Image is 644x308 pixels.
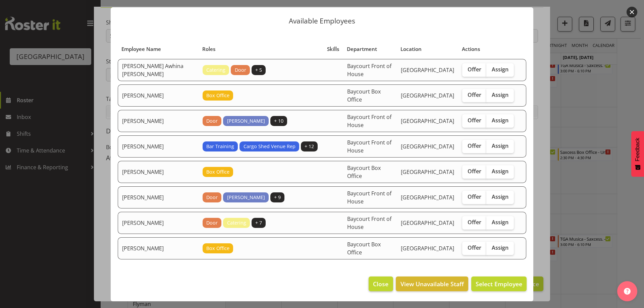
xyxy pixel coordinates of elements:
span: Assign [492,142,508,149]
td: [PERSON_NAME] [118,84,199,107]
span: Offer [468,66,481,73]
span: [GEOGRAPHIC_DATA] [401,117,454,125]
span: Baycourt Box Office [347,88,381,103]
span: Location [400,45,422,53]
td: [PERSON_NAME] [118,212,199,234]
span: Close [373,280,388,288]
span: Door [206,194,218,201]
span: [GEOGRAPHIC_DATA] [401,194,454,201]
span: [PERSON_NAME] [227,194,265,201]
span: Select Employee [476,280,522,288]
span: Assign [492,168,508,175]
span: [GEOGRAPHIC_DATA] [401,219,454,227]
span: Baycourt Box Office [347,164,381,180]
span: + 7 [255,219,262,227]
button: Feedback - Show survey [631,131,644,177]
button: Close [369,276,393,291]
span: Roles [202,45,215,53]
button: View Unavailable Staff [396,276,468,291]
span: Catering [206,66,225,74]
span: Assign [492,193,508,200]
span: [GEOGRAPHIC_DATA] [401,168,454,176]
span: Door [206,117,218,125]
td: [PERSON_NAME] Awhina [PERSON_NAME] [118,59,199,81]
span: Department [347,45,377,53]
span: [GEOGRAPHIC_DATA] [401,143,454,150]
span: Offer [468,193,481,200]
span: [PERSON_NAME] [227,117,265,125]
span: + 9 [274,194,281,201]
p: Available Employees [117,17,527,24]
span: [GEOGRAPHIC_DATA] [401,92,454,99]
span: Baycourt Front of House [347,215,391,231]
span: Offer [468,244,481,251]
span: Assign [492,117,508,124]
span: Baycourt Front of House [347,190,391,205]
span: Employee Name [121,45,161,53]
span: Baycourt Box Office [347,241,381,256]
span: Bar Training [206,143,234,150]
span: Baycourt Front of House [347,113,391,129]
span: Offer [468,142,481,149]
span: Door [206,219,218,227]
span: Cargo Shed Venue Rep [244,143,296,150]
span: Offer [468,168,481,175]
span: Assign [492,219,508,226]
button: Select Employee [471,276,527,291]
span: Skills [327,45,339,53]
span: Baycourt Front of House [347,62,391,78]
span: + 10 [274,117,283,125]
span: Offer [468,219,481,226]
span: Assign [492,66,508,73]
span: Assign [492,244,508,251]
td: [PERSON_NAME] [118,186,199,208]
span: Actions [462,45,480,53]
span: Feedback [635,138,641,161]
span: Door [235,66,246,74]
span: Baycourt Front of House [347,139,391,154]
span: Box Office [206,92,229,99]
span: Offer [468,91,481,98]
span: Box Office [206,245,229,252]
span: Catering [227,219,246,227]
td: [PERSON_NAME] [118,135,199,158]
span: Box Office [206,168,229,176]
img: help-xxl-2.png [624,288,631,295]
td: [PERSON_NAME] [118,161,199,183]
td: [PERSON_NAME] [118,110,199,132]
span: + 5 [255,66,262,74]
span: [GEOGRAPHIC_DATA] [401,66,454,74]
span: + 12 [305,143,314,150]
span: [GEOGRAPHIC_DATA] [401,245,454,252]
td: [PERSON_NAME] [118,237,199,259]
span: View Unavailable Staff [400,280,464,288]
span: Offer [468,117,481,124]
span: Assign [492,91,508,98]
